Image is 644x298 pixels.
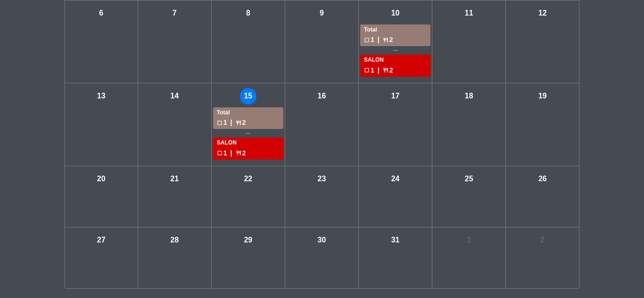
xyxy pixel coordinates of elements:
[240,88,256,105] div: 15
[93,88,109,105] div: 13
[364,34,427,45] div: 1 2
[364,56,427,65] div: SALON
[364,67,370,73] span: check_box_outline_blank
[166,171,183,187] div: 21
[236,150,241,156] span: restaurant
[461,171,477,187] div: 25
[166,5,183,22] div: 7
[387,171,404,187] div: 24
[364,25,427,35] div: Total
[166,88,183,105] div: 14
[217,120,223,126] span: check_box_outline_blank
[534,171,551,187] div: 26
[364,65,427,76] div: 1 2
[314,88,330,105] div: 16
[93,232,109,249] div: 27
[217,108,280,118] div: Total
[387,232,404,249] div: 31
[534,232,551,249] div: 2
[364,37,370,43] span: check_box_outline_blank
[534,88,551,105] div: 19
[378,34,380,45] span: |
[240,232,256,249] div: 29
[217,138,280,148] div: SALON
[534,5,551,22] div: 12
[387,5,404,22] div: 10
[231,148,232,159] span: |
[314,171,330,187] div: 23
[461,5,477,22] div: 11
[93,171,109,187] div: 20
[461,88,477,105] div: 18
[314,5,330,22] div: 9
[236,120,241,126] span: restaurant
[166,232,183,249] div: 28
[217,117,280,128] div: 1 2
[231,117,232,128] span: |
[461,232,477,249] div: 1
[378,65,380,76] span: |
[240,171,256,187] div: 22
[217,150,223,156] span: check_box_outline_blank
[383,67,388,73] span: restaurant
[240,5,256,22] div: 8
[217,148,280,159] div: 1 2
[383,37,388,43] span: restaurant
[387,88,404,105] div: 17
[93,5,109,22] div: 6
[314,232,330,249] div: 30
